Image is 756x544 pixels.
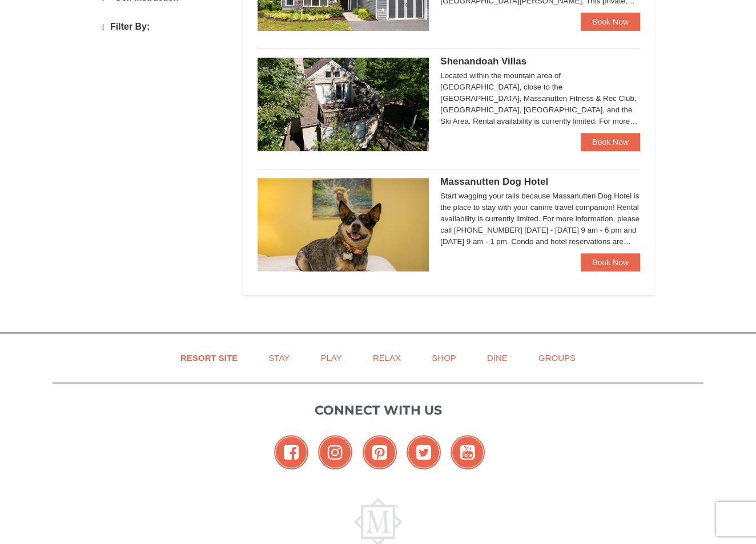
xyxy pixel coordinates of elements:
img: 19219019-2-e70bf45f.jpg [258,58,429,151]
a: Book Now [581,133,640,151]
a: Book Now [581,253,640,271]
h4: Filter By: [102,22,229,33]
span: Massanutten Dog Hotel [440,176,548,187]
a: Stay [254,345,304,371]
div: Located within the mountain area of [GEOGRAPHIC_DATA], close to the [GEOGRAPHIC_DATA], Massanutte... [440,70,640,127]
img: 27428181-5-81c892a3.jpg [258,178,429,271]
a: Book Now [581,13,640,31]
a: Groups [524,345,590,371]
div: Start wagging your tails because Massanutten Dog Hotel is the place to stay with your canine trav... [440,190,640,247]
a: Play [306,345,356,371]
a: Shop [417,345,471,371]
a: Relax [359,345,415,371]
a: Dine [473,345,522,371]
span: Shenandoah Villas [440,56,526,67]
p: Connect with us [53,401,703,420]
a: Resort Site [166,345,252,371]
